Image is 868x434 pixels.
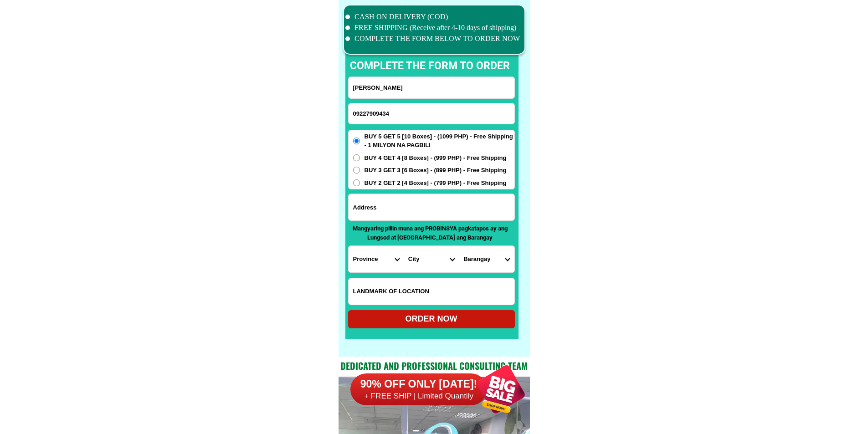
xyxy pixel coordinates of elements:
[345,11,520,22] li: CASH ON DELIVERY (COD)
[350,391,487,401] h6: + FREE SHIP | Limited Quantily
[365,132,514,150] span: BUY 5 GET 5 [10 Boxes] - (1099 PHP) - Free Shipping - 1 MILYON NA PAGBILI
[348,313,515,325] div: ORDER NOW
[349,194,514,220] input: Input address
[404,246,459,272] select: Select district
[350,378,487,391] h6: 90% OFF ONLY [DATE]!
[353,167,360,174] input: BUY 3 GET 3 [6 Boxes] - (899 PHP) - Free Shipping
[341,58,519,74] p: complete the form to order
[339,359,530,373] h2: Dedicated and professional consulting team
[353,179,360,186] input: BUY 2 GET 2 [4 Boxes] - (799 PHP) - Free Shipping
[459,246,514,272] select: Select commune
[345,33,520,44] li: COMPLETE THE FORM BELOW TO ORDER NOW
[349,278,514,305] input: Input LANDMARKOFLOCATION
[365,166,507,175] span: BUY 3 GET 3 [6 Boxes] - (899 PHP) - Free Shipping
[353,154,360,161] input: BUY 4 GET 4 [8 Boxes] - (999 PHP) - Free Shipping
[365,153,507,163] span: BUY 4 GET 4 [8 Boxes] - (999 PHP) - Free Shipping
[365,179,507,188] span: BUY 2 GET 2 [4 Boxes] - (799 PHP) - Free Shipping
[345,22,520,33] li: FREE SHIPPING (Receive after 4-10 days of shipping)
[348,224,512,242] p: Mangyaring piliin muna ang PROBINSYA pagkatapos ay ang Lungsod at [GEOGRAPHIC_DATA] ang Barangay
[349,246,404,272] select: Select province
[353,138,360,144] input: BUY 5 GET 5 [10 Boxes] - (1099 PHP) - Free Shipping - 1 MILYON NA PAGBILI
[349,103,514,124] input: Input phone_number
[349,77,514,98] input: Input full_name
